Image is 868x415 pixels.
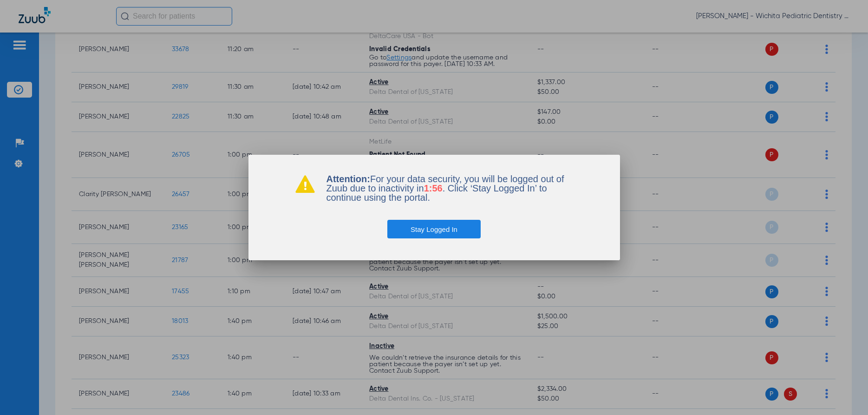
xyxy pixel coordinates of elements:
iframe: Chat Widget [822,370,868,415]
button: Stay Logged In [387,220,481,238]
p: For your data security, you will be logged out of Zuub due to inactivity in . Click ‘Stay Logged ... [326,174,574,202]
b: Attention: [326,174,370,184]
span: 1:56 [424,183,443,193]
img: warning [295,174,315,193]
